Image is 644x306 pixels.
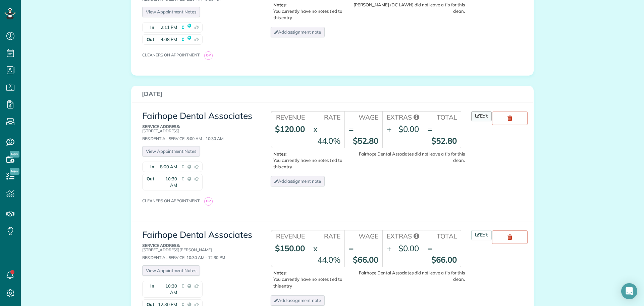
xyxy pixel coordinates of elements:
[204,51,213,60] span: OP
[350,151,465,164] div: Fairhope Dental Associates did not leave a tip for this clean.
[398,123,419,135] div: $0.00
[142,229,252,240] a: Fairhope Dental Associates
[427,243,432,254] div: =
[142,124,255,141] div: Residential Service, 8:00 AM - 10:30 AM
[142,52,203,57] span: Cleaners on appointment:
[353,255,378,265] strong: $66.00
[317,254,340,265] div: 44.0%
[273,151,287,157] b: Notes:
[471,111,492,121] a: Edit
[143,281,156,297] strong: In
[271,27,325,37] a: Add assignment note
[313,243,318,254] div: x
[275,124,305,134] strong: $120.00
[313,123,318,135] div: x
[349,123,354,135] div: =
[143,35,156,44] strong: Out
[204,197,213,206] span: OP
[273,2,348,21] p: You currently have no notes tied to this entry
[382,112,423,122] th: Extras
[273,2,287,7] b: Notes:
[142,265,200,276] a: View Appointment Notes
[143,174,156,190] strong: Out
[273,270,348,289] p: You currently have no notes tied to this entry
[350,270,465,282] div: Fairhope Dental Associates did not leave a tip for this clean.
[427,123,432,135] div: =
[158,176,177,188] span: 10:30 AM
[275,243,305,253] strong: $150.00
[271,295,325,306] a: Add assignment note
[344,112,382,122] th: Wage
[387,123,391,135] div: +
[142,7,200,17] a: View Appointment Notes
[309,230,344,241] th: Rate
[273,151,348,170] p: You currently have no notes tied to this entry
[142,198,203,203] span: Cleaners on appointment:
[10,151,19,158] span: New
[142,243,180,248] b: Service Address:
[271,176,325,186] a: Add assignment note
[158,283,177,296] span: 10:30 AM
[382,230,423,241] th: Extras
[10,168,19,175] span: New
[431,255,457,265] strong: $66.00
[349,243,354,254] div: =
[350,2,465,14] div: [PERSON_NAME] (DC LAWN) did not leave a tip for this clean.
[387,243,391,254] div: +
[142,91,523,97] h3: [DATE]
[161,24,177,31] span: 2:11 PM
[353,136,378,146] strong: $52.80
[142,243,255,252] p: [STREET_ADDRESS][PERSON_NAME]
[142,243,255,260] div: Residential Service, 10:30 AM - 12:30 PM
[142,124,180,129] b: Service Address:
[398,243,419,254] div: $0.00
[273,270,287,275] b: Notes:
[621,283,637,299] div: Open Intercom Messenger
[423,112,461,122] th: Total
[142,124,255,133] p: [STREET_ADDRESS]
[161,36,177,43] span: 4:08 PM
[271,230,309,241] th: Revenue
[142,146,200,157] a: View Appointment Notes
[344,230,382,241] th: Wage
[142,110,252,121] a: Fairhope Dental Associates
[143,23,156,32] strong: In
[431,136,457,146] strong: $52.80
[160,164,177,170] span: 8:00 AM
[309,112,344,122] th: Rate
[143,162,156,172] strong: In
[471,230,492,240] a: Edit
[317,135,340,146] div: 44.0%
[423,230,461,241] th: Total
[271,112,309,122] th: Revenue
